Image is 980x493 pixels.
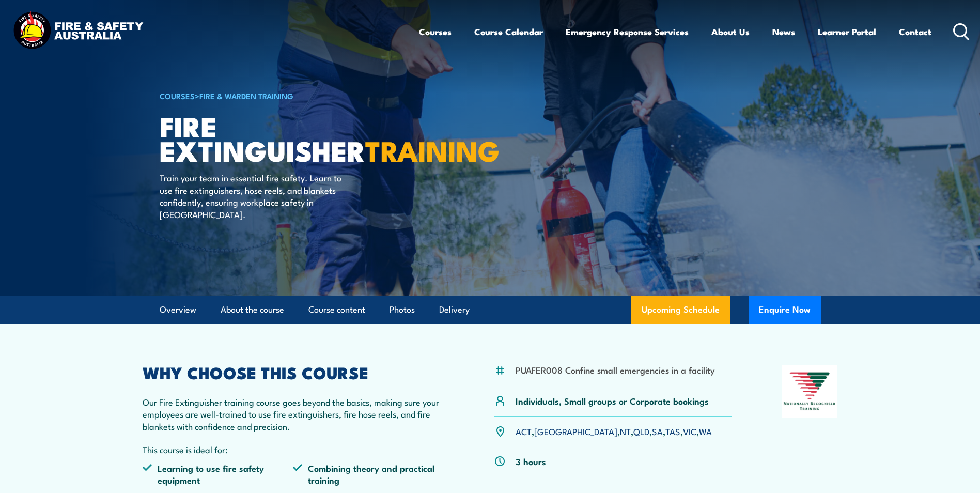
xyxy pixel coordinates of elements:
a: VIC [683,425,696,437]
a: [GEOGRAPHIC_DATA] [534,425,617,437]
a: Course Calendar [474,18,543,45]
h1: Fire Extinguisher [160,114,415,162]
p: 3 hours [516,455,546,467]
a: About Us [711,18,750,45]
a: WA [699,425,712,437]
a: Contact [899,18,931,45]
img: Nationally Recognised Training logo. [782,365,838,418]
p: Individuals, Small groups or Corporate bookings [516,395,709,407]
li: Learning to use fire safety equipment [143,462,293,486]
li: Combining theory and practical training [293,462,444,486]
p: , , , , , , , [516,425,712,437]
a: Course content [308,296,365,323]
a: News [772,18,795,45]
a: Fire & Warden Training [199,90,293,101]
button: Enquire Now [749,296,821,324]
strong: TRAINING [365,128,500,171]
a: Learner Portal [818,18,876,45]
a: COURSES [160,90,195,101]
a: TAS [665,425,680,437]
p: Train your team in essential fire safety. Learn to use fire extinguishers, hose reels, and blanke... [160,172,348,220]
p: Our Fire Extinguisher training course goes beyond the basics, making sure your employees are well... [143,396,444,432]
p: This course is ideal for: [143,443,444,455]
a: NT [620,425,631,437]
a: Upcoming Schedule [631,296,730,324]
a: SA [652,425,663,437]
a: Delivery [439,296,470,323]
a: Emergency Response Services [566,18,689,45]
h6: > [160,89,415,102]
a: About the course [221,296,284,323]
li: PUAFER008 Confine small emergencies in a facility [516,364,715,376]
a: ACT [516,425,532,437]
a: Courses [419,18,452,45]
h2: WHY CHOOSE THIS COURSE [143,365,444,379]
a: Photos [390,296,415,323]
a: Overview [160,296,196,323]
a: QLD [633,425,649,437]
